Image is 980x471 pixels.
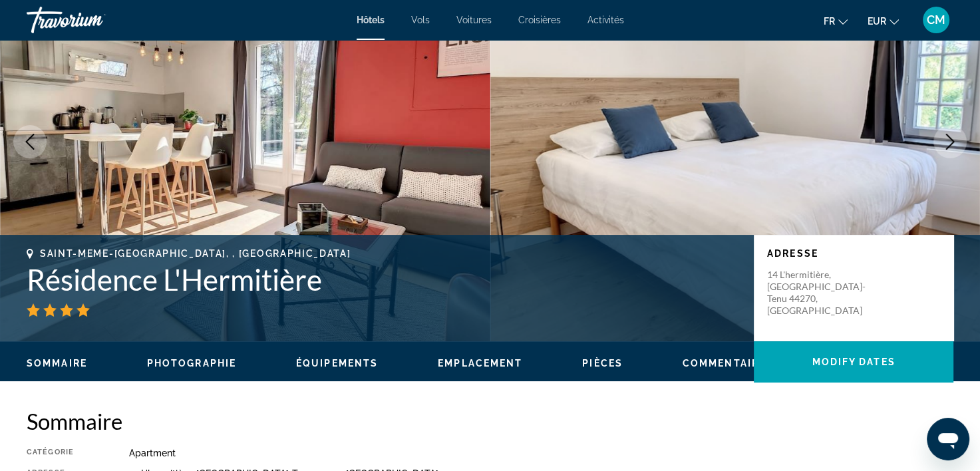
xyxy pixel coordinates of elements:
[438,358,522,369] span: Emplacement
[27,357,87,369] button: Sommaire
[40,248,351,259] span: Saint-Meme-[GEOGRAPHIC_DATA], , [GEOGRAPHIC_DATA]
[27,448,96,458] div: Catégorie
[767,248,940,259] p: Adresse
[357,15,385,25] a: Hôtels
[587,15,624,25] a: Activités
[824,16,835,27] span: fr
[933,125,967,158] button: Next image
[683,357,773,369] button: Commentaires
[868,11,899,31] button: Change currency
[868,16,886,27] span: EUR
[518,15,561,25] a: Croisières
[824,11,848,31] button: Change language
[296,358,378,369] span: Équipements
[27,262,740,297] h1: Résidence L'Hermitière
[927,418,969,460] iframe: Bouton de lancement de la fenêtre de messagerie
[919,6,953,34] button: User Menu
[582,358,623,369] span: Pièces
[27,358,87,369] span: Sommaire
[456,15,492,25] a: Voitures
[129,448,953,458] div: Apartment
[296,357,378,369] button: Équipements
[683,358,773,369] span: Commentaires
[147,357,236,369] button: Photographie
[13,125,47,158] button: Previous image
[812,357,895,367] span: Modify Dates
[927,13,945,27] span: CM
[27,408,953,434] h2: Sommaire
[147,358,236,369] span: Photographie
[582,357,623,369] button: Pièces
[438,357,522,369] button: Emplacement
[767,269,874,317] p: 14 L'hermitière, [GEOGRAPHIC_DATA]-Tenu 44270, [GEOGRAPHIC_DATA]
[411,15,430,25] a: Vols
[754,341,953,383] button: Modify Dates
[27,3,160,37] a: Travorium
